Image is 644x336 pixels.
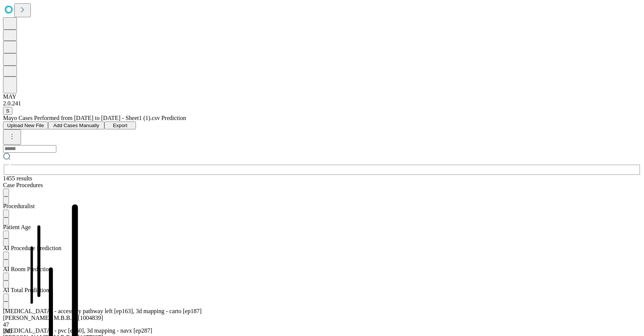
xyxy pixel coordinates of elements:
button: Menu [3,238,9,246]
span: Scheduled procedures [3,182,43,188]
span: Includes set-up, patient in-room to patient out-of-room, and clean-up [3,287,49,293]
span: S [6,108,9,114]
div: 47 [3,321,641,328]
span: Upload New File [7,123,44,128]
span: Patient Age [3,224,31,230]
span: Patient in room to patient out of room [3,266,52,272]
span: Export [113,123,128,128]
a: Export [104,122,136,128]
div: [PERSON_NAME], M.B.B.S. [1004839] [3,315,641,321]
div: [MEDICAL_DATA] - pvc [ep60], 3d mapping - navx [ep287] [3,327,641,334]
button: Menu [3,280,9,288]
span: Proceduralist [3,203,35,209]
div: MAY [3,93,641,100]
button: Menu [3,196,9,204]
button: Sort [3,273,9,280]
button: kebab-menu [3,129,21,145]
span: Time-out to extubation/pocket closure [3,245,62,251]
div: [MEDICAL_DATA] - accessory pathway left [ep163], 3d mapping - carto [ep187] [3,308,641,315]
button: Upload New File [3,121,48,129]
button: Menu [3,217,9,225]
button: Sort [3,231,9,238]
span: 1455 results [3,175,32,181]
button: Sort [3,210,9,217]
button: Export [104,121,136,129]
div: 2.0.241 [3,100,641,107]
span: Add Cases Manually [53,123,99,128]
button: S [3,107,12,115]
button: Menu [3,301,9,309]
button: Add Cases Manually [48,121,104,129]
span: Mayo Cases Performed from [DATE] to [DATE] - Sheet1 (1).csv Prediction [3,115,186,121]
button: Sort [3,294,9,301]
button: Menu [3,259,9,267]
button: Sort [3,252,9,259]
button: Sort [3,189,9,196]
